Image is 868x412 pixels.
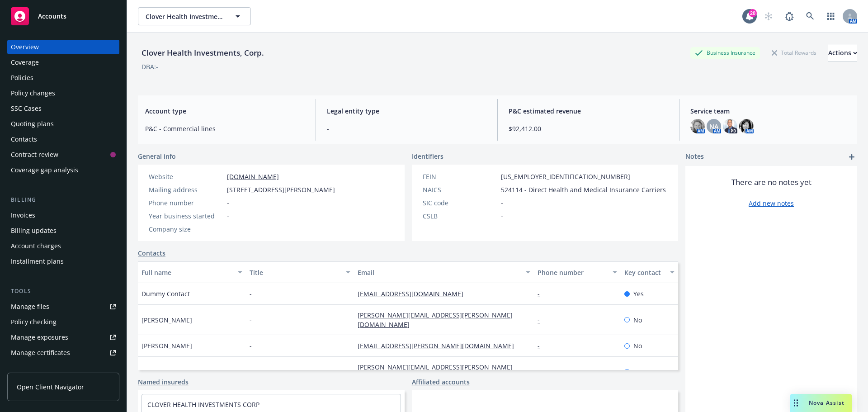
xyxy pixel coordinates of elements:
[227,185,335,194] span: [STREET_ADDRESS][PERSON_NAME]
[423,172,497,181] div: FEIN
[509,124,668,133] span: $92,412.00
[138,261,246,283] button: Full name
[7,132,119,147] a: Contacts
[7,71,119,85] a: Policies
[7,163,119,177] a: Coverage gap analysis
[138,47,268,59] div: Clover Health Investments, Corp.
[501,172,630,181] span: [US_EMPLOYER_IDENTIFICATION_NUMBER]
[624,268,665,277] div: Key contact
[501,211,503,221] span: -
[7,346,119,360] a: Manage certificates
[749,9,757,17] div: 20
[145,124,305,133] span: P&C - Commercial lines
[828,44,857,62] button: Actions
[7,86,119,100] a: Policy changes
[11,346,70,360] div: Manage certificates
[227,172,279,181] a: [DOMAIN_NAME]
[250,268,340,277] div: Title
[250,315,252,325] span: -
[538,316,547,324] a: -
[149,185,223,194] div: Mailing address
[11,101,42,116] div: SSC Cases
[412,377,470,387] a: Affiliated accounts
[142,315,192,325] span: [PERSON_NAME]
[11,86,55,100] div: Policy changes
[11,40,39,54] div: Overview
[690,119,705,133] img: photo
[501,198,503,208] span: -
[749,199,794,208] a: Add new notes
[11,299,49,314] div: Manage files
[7,299,119,314] a: Manage files
[358,268,520,277] div: Email
[633,367,642,377] span: No
[147,400,259,409] a: CLOVER HEALTH INVESTMENTS CORP
[423,185,497,194] div: NAICS
[138,377,189,387] a: Named insureds
[767,47,821,58] div: Total Rewards
[7,223,119,238] a: Billing updates
[7,208,119,223] a: Invoices
[7,117,119,131] a: Quoting plans
[7,361,119,375] a: Manage claims
[11,132,37,147] div: Contacts
[690,47,760,58] div: Business Insurance
[621,261,678,283] button: Key contact
[246,261,354,283] button: Title
[7,101,119,116] a: SSC Cases
[149,211,223,221] div: Year business started
[7,4,119,29] a: Accounts
[149,198,223,208] div: Phone number
[142,289,190,298] span: Dummy Contact
[7,330,119,345] a: Manage exposures
[538,289,547,298] a: -
[227,211,229,221] span: -
[138,152,176,161] span: General info
[801,7,819,25] a: Search
[809,399,844,407] span: Nova Assist
[11,239,61,253] div: Account charges
[227,198,229,208] span: -
[822,7,840,25] a: Switch app
[354,261,534,283] button: Email
[780,7,798,25] a: Report a Bug
[501,185,666,194] span: 524114 - Direct Health and Medical Insurance Carriers
[7,55,119,70] a: Coverage
[685,152,704,162] span: Notes
[709,122,718,131] span: NA
[412,152,443,161] span: Identifiers
[11,117,54,131] div: Quoting plans
[17,382,84,392] span: Open Client Navigator
[7,40,119,54] a: Overview
[538,368,547,376] a: -
[423,198,497,208] div: SIC code
[142,268,232,277] div: Full name
[7,147,119,162] a: Contract review
[11,55,39,70] div: Coverage
[633,289,644,298] span: Yes
[790,394,852,412] button: Nova Assist
[11,223,57,238] div: Billing updates
[358,311,513,329] a: [PERSON_NAME][EMAIL_ADDRESS][PERSON_NAME][DOMAIN_NAME]
[11,330,68,345] div: Manage exposures
[538,341,547,350] a: -
[11,208,35,223] div: Invoices
[690,106,850,116] span: Service team
[723,119,737,133] img: photo
[7,315,119,329] a: Policy checking
[38,13,66,20] span: Accounts
[149,224,223,234] div: Company size
[250,341,252,350] span: -
[11,71,33,85] div: Policies
[142,341,192,350] span: [PERSON_NAME]
[7,287,119,296] div: Tools
[739,119,754,133] img: photo
[149,172,223,181] div: Website
[534,261,620,283] button: Phone number
[358,341,521,350] a: [EMAIL_ADDRESS][PERSON_NAME][DOMAIN_NAME]
[142,367,192,377] span: [PERSON_NAME]
[423,211,497,221] div: CSLB
[146,12,224,21] span: Clover Health Investments, Corp.
[11,163,78,177] div: Coverage gap analysis
[509,106,668,116] span: P&C estimated revenue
